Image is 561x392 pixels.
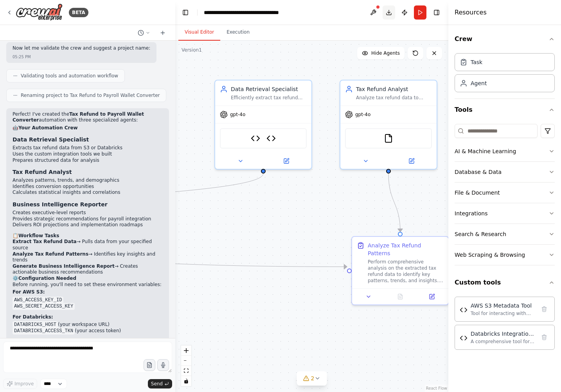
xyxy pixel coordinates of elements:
[178,24,220,41] button: Visual Editor
[3,379,37,389] button: Improve
[16,4,63,21] img: Logo
[13,328,163,334] li: (your access token)
[13,321,58,328] code: DATABRICKS_HOST
[13,322,163,328] li: (your workspace URL)
[368,242,444,257] div: Analyze Tax Refund Patterns
[539,332,550,343] button: Delete tool
[13,184,163,190] li: Identifies conversion opportunities
[356,85,432,93] div: Tax Refund Analyst
[230,111,245,118] span: gpt-4o
[455,251,525,259] div: Web Scraping & Browsing
[13,251,163,263] li: → Identifies key insights and trends
[13,251,88,257] strong: Analyze Tax Refund Patterns
[14,381,34,387] span: Improve
[455,245,555,265] button: Web Scraping & Browsing
[418,292,445,301] button: Open in side panel
[455,50,555,98] div: Crew
[13,297,63,304] code: AWS_ACCESS_KEY_ID
[355,111,370,118] span: gpt-4o
[426,386,447,390] a: React Flow attribution
[151,381,163,387] span: Send
[356,95,432,101] div: Analyze tax refund data to identify patterns, trends, and insights including refund amounts, proc...
[471,338,536,345] div: A comprehensive tool for interacting with Databricks workspaces via REST API. Supports SQL query ...
[13,328,75,335] code: DATABRICKS_ACCESS_TKN
[181,345,191,386] div: React Flow controls
[266,134,276,143] img: Databricks Integration Tool
[13,239,163,251] li: → Pulls data from your specified source
[21,73,118,79] span: Validating tools and automation workflow
[18,125,78,131] strong: Your Automation Crew
[297,371,327,386] button: 2
[156,28,169,38] button: Start a new chat
[181,356,191,366] button: zoom out
[431,7,442,18] button: Hide right sidebar
[471,58,482,66] div: Task
[148,379,172,388] button: Send
[251,134,260,143] img: AWS S3 Metadata Tool
[384,134,393,143] img: FileReadTool
[455,272,555,294] button: Custom tools
[181,345,191,356] button: zoom in
[144,359,155,371] button: Upload files
[13,136,89,143] strong: Data Retrieval Specialist
[13,151,163,158] li: Uses the custom integration tools we built
[13,216,163,222] li: Provides strategic recommendations for payroll integration
[371,50,400,56] span: Hide Agents
[13,282,163,288] p: Before running, you'll need to set these environment variables:
[13,111,144,123] strong: Tax Refund to Payroll Wallet Converter
[13,239,77,244] strong: Extract Tax Refund Data
[368,259,444,284] div: Perform comprehensive analysis on the extracted tax refund data to identify key patterns, trends,...
[18,233,59,238] strong: Workflow Tasks
[13,190,163,196] li: Calculates statistical insights and correlations
[231,85,307,93] div: Data Retrieval Specialist
[180,7,191,18] button: Hide left sidebar
[13,314,53,320] strong: For Databricks:
[182,47,202,53] div: Version 1
[13,210,163,216] li: Creates executive-level reports
[351,236,449,305] div: Analyze Tax Refund PatternsPerform comprehensive analysis on the extracted tax refund data to ide...
[204,9,292,16] nav: breadcrumb
[455,147,516,155] div: AI & Machine Learning
[13,169,72,175] strong: Tax Refund Analyst
[13,158,163,164] li: Prepares structured data for analysis
[13,111,163,124] p: Perfect! I've created the automation with three specialized agents:
[471,302,536,310] div: AWS S3 Metadata Tool
[455,28,555,50] button: Crew
[157,359,169,371] button: Click to speak your automation idea
[13,289,45,295] strong: For AWS S3:
[13,222,163,228] li: Delivers ROI projections and implementation roadmaps
[13,45,150,52] p: Now let me validate the crew and suggest a project name:
[455,189,500,197] div: File & Document
[455,203,555,224] button: Integrations
[264,156,308,166] button: Open in side panel
[455,162,555,182] button: Database & Data
[181,376,191,386] button: toggle interactivity
[455,209,487,217] div: Integrations
[13,303,75,310] code: AWS_SECRET_ACCESS_KEY
[21,92,160,98] span: Renaming project to Tax Refund to Payroll Wallet Converter
[340,80,437,170] div: Tax Refund AnalystAnalyze tax refund data to identify patterns, trends, and insights including re...
[389,156,433,166] button: Open in side panel
[455,8,487,17] h4: Resources
[357,47,405,59] button: Hide Agents
[13,276,163,282] h2: ⚙️
[455,121,555,272] div: Tools
[455,224,555,244] button: Search & Research
[13,54,31,60] div: 05:25 PM
[231,95,307,101] div: Efficiently extract tax refund data from {data_source} (S3 buckets or Databricks) using appropria...
[471,79,487,87] div: Agent
[471,330,536,338] div: Databricks Integration Tool
[13,263,163,276] li: → Creates actionable business recommendations
[13,233,163,239] h2: 📋
[460,334,467,342] img: Databricks Integration Tool
[13,177,163,184] li: Analyzes patterns, trends, and demographics
[18,276,76,281] strong: Configuration Needed
[455,230,506,238] div: Search & Research
[13,263,115,269] strong: Generate Business Intelligence Report
[181,366,191,376] button: fit view
[455,183,555,203] button: File & Document
[214,80,312,170] div: Data Retrieval SpecialistEfficiently extract tax refund data from {data_source} (S3 buckets or Da...
[13,201,108,208] strong: Business Intelligence Reporter
[455,168,502,176] div: Database & Data
[13,125,163,131] h2: 🤖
